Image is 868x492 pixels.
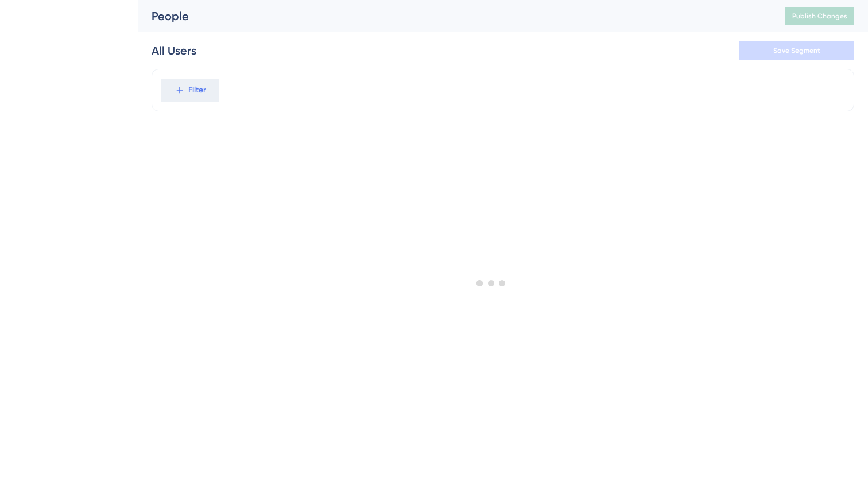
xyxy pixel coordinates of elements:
div: All Users [152,42,196,59]
span: Save Segment [773,46,820,55]
div: People [152,8,757,24]
button: Save Segment [739,41,854,60]
span: Publish Changes [792,11,847,21]
button: Publish Changes [785,7,854,25]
